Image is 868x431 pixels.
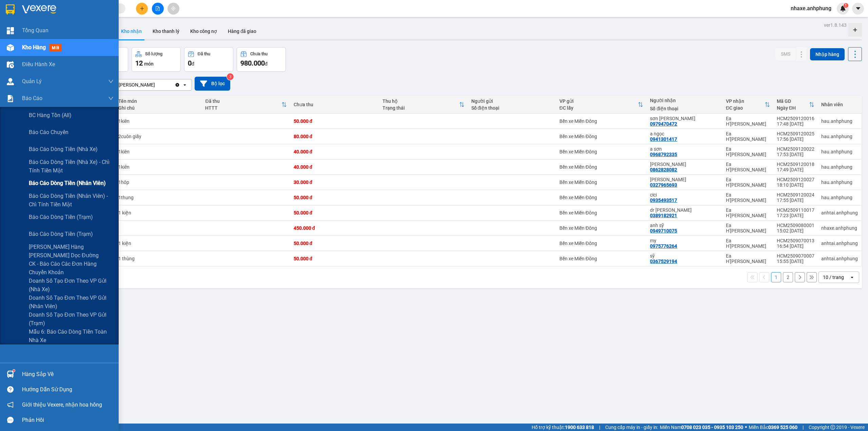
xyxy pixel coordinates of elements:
div: 1hôp [118,180,198,185]
span: message [7,417,14,423]
span: Báo cáo dòng tiền (trạm) [29,213,93,221]
div: 50.000 đ [294,256,376,261]
div: 16:54 [DATE] [777,243,814,249]
div: hau.anhphung [821,149,858,154]
span: Báo cáo dòng tiền (nhân viên) [29,179,106,187]
span: Miền Bắc [749,424,797,431]
span: Cung cấp máy in - giấy in: [605,424,658,431]
div: Ea H'[PERSON_NAME] [726,131,770,142]
div: VP gửi [559,98,638,104]
span: Doanh số tạo đơn theo VP gửi (nhà xe) [29,277,114,294]
div: Chưa thu [294,102,376,107]
img: warehouse-icon [7,371,14,378]
div: Trạng thái [382,105,459,111]
div: 15:02 [DATE] [777,228,814,233]
div: nhaxe.anhphung [821,225,858,231]
span: Báo cáo dòng tiền (nhà xe) - chỉ tính tiền mặt [29,158,114,175]
div: Hàng sắp về [22,369,114,379]
span: Miền Nam [660,424,743,431]
div: HCM2509120027 [777,177,814,182]
div: 50.000 đ [294,118,376,124]
span: aim [171,6,176,11]
sup: 1 [13,370,15,372]
div: hau.anhphung [821,134,858,139]
div: Bến xe Miền Đông [559,225,644,231]
div: Bến xe Miền Đông [559,134,644,139]
div: HTTT [205,105,281,111]
span: Giới thiệu Vexere, nhận hoa hồng [22,400,102,409]
div: Bến xe Miền Đông [559,180,644,185]
div: Bến xe Miền Đông [559,210,644,215]
div: 15:55 [DATE] [777,259,814,264]
div: Ea H'[PERSON_NAME] [726,116,770,127]
span: BC hàng tồn (all) [29,111,72,119]
span: notification [7,401,14,408]
span: down [108,96,114,101]
div: Phản hồi [22,415,114,425]
div: Ea H'[PERSON_NAME] [726,192,770,203]
span: Tổng Quan [22,26,48,35]
div: Ea H'[PERSON_NAME] [726,162,770,172]
div: 1 kiện [118,241,198,246]
button: Nhập hàng [810,48,845,60]
span: 0 [188,59,192,67]
div: Bến xe Miền Đông [559,164,644,170]
div: anhtai.anhphung [821,241,858,246]
div: 0949710075 [650,228,677,233]
div: HCM2509120018 [777,162,814,167]
svg: Clear value [175,82,180,88]
span: Doanh số tạo đơn theo VP gửi (trạm) [29,311,114,327]
div: HCM2509070007 [777,253,814,259]
th: Toggle SortBy [556,96,647,114]
div: Ea H'[PERSON_NAME] [726,238,770,249]
div: HCM2509120025 [777,131,814,136]
div: Số lượng [145,52,162,56]
div: 1kiên [118,164,198,170]
div: HCM2509110017 [777,207,814,213]
svg: open [182,82,188,88]
div: 10 / trang [823,274,844,281]
button: Kho công nợ [185,23,222,39]
span: Báo cáo dòng tiền (nhân viên) - chỉ tính tiền mặt [29,192,114,209]
th: Toggle SortBy [773,96,818,114]
div: 50.000 đ [294,210,376,215]
div: Số điện thoại [471,105,553,111]
th: Toggle SortBy [723,96,773,114]
button: Kho nhận [116,23,147,39]
button: 2 [783,272,793,282]
div: 1thung [118,195,198,200]
div: Ea H'[PERSON_NAME] [726,177,770,188]
div: 0935493517 [650,198,677,203]
span: đ [192,61,194,67]
div: Ea H'[PERSON_NAME] [726,253,770,264]
div: Tên món [118,98,198,104]
div: Ea H'[PERSON_NAME] [726,223,770,233]
button: 1 [771,272,781,282]
svg: open [849,275,855,280]
div: sỹ [650,253,719,259]
div: 17:56 [DATE] [777,136,814,142]
img: logo-vxr [6,4,15,15]
div: 0367529194 [650,259,677,264]
button: plus [136,3,148,15]
img: warehouse-icon [7,78,14,85]
span: 1 [845,3,847,8]
div: 450.000 đ [294,225,376,231]
div: hau.anhphung [821,180,858,185]
sup: 1 [844,3,848,8]
span: 980.000 [240,59,265,67]
span: Báo cáo dòng tiền (nhà xe) [29,145,98,153]
sup: 3 [227,73,234,80]
span: copyright [830,425,835,430]
span: đ [265,61,268,67]
div: my [650,238,719,243]
div: HCM2509120022 [777,146,814,152]
div: 17:23 [DATE] [777,213,814,218]
div: 30.000 đ [294,180,376,185]
span: file-add [155,6,160,11]
div: Ea H'[PERSON_NAME] [726,207,770,218]
img: solution-icon [7,95,14,102]
span: | [599,424,600,431]
div: Hướng dẫn sử dụng [22,385,114,395]
span: Mẫu 6: Báo cáo dòng tiền toàn nhà xe [29,327,114,344]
